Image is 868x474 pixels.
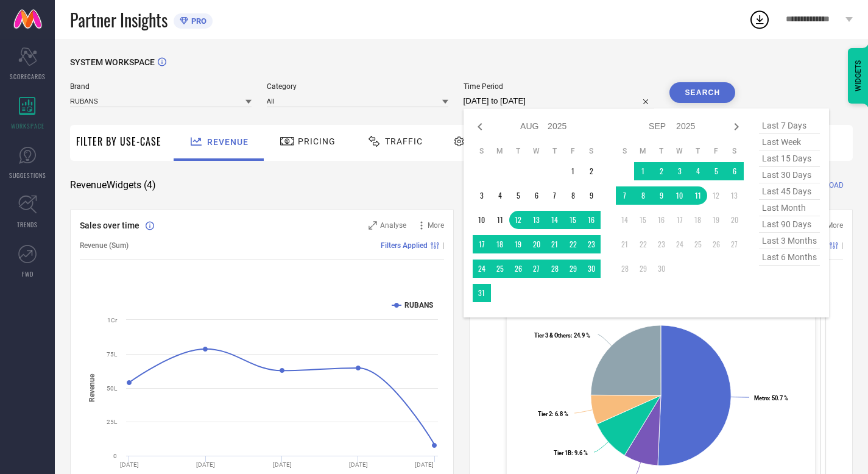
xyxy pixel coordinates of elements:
tspan: Tier 2 [538,411,552,417]
div: Next month [729,119,744,134]
th: Sunday [473,146,491,156]
td: Sun Aug 10 2025 [473,211,491,229]
td: Tue Aug 26 2025 [509,260,528,278]
td: Mon Sep 15 2025 [634,211,652,229]
td: Sat Aug 02 2025 [582,162,601,180]
td: Fri Sep 12 2025 [707,186,725,205]
span: last 3 months [759,233,820,249]
td: Tue Aug 12 2025 [509,211,528,229]
td: Sat Aug 23 2025 [582,235,601,253]
span: WORKSPACE [11,121,44,130]
span: More [428,221,444,230]
th: Tuesday [509,146,528,156]
span: Revenue Widgets ( 4 ) [70,179,156,191]
td: Thu Sep 04 2025 [689,162,707,180]
span: Partner Insights [70,7,168,32]
span: Revenue [207,137,249,147]
span: Analyse [380,221,406,230]
td: Sun Aug 03 2025 [473,186,491,205]
td: Fri Aug 01 2025 [564,162,582,180]
svg: Zoom [369,221,377,230]
text: : 50.7 % [754,395,788,401]
text: 25L [107,419,118,425]
text: 50L [107,385,118,392]
text: [DATE] [273,461,292,468]
span: Category [267,82,448,91]
text: : 9.6 % [554,450,588,456]
td: Sun Sep 14 2025 [616,211,634,229]
th: Friday [564,146,582,156]
td: Fri Aug 22 2025 [564,235,582,253]
span: last 90 days [759,216,820,233]
span: Brand [70,82,252,91]
td: Thu Aug 14 2025 [546,211,564,229]
td: Fri Sep 26 2025 [707,235,725,253]
span: last week [759,134,820,150]
span: Filter By Use-Case [76,134,161,149]
td: Fri Aug 29 2025 [564,260,582,278]
span: last 30 days [759,167,820,183]
td: Tue Aug 05 2025 [509,186,528,205]
span: Filters Applied [381,241,428,250]
span: | [442,241,444,250]
span: FWD [22,269,34,278]
td: Thu Sep 11 2025 [689,186,707,205]
th: Monday [491,146,509,156]
td: Mon Sep 29 2025 [634,260,652,278]
td: Fri Sep 05 2025 [707,162,725,180]
td: Sun Aug 24 2025 [473,260,491,278]
td: Thu Aug 21 2025 [546,235,564,253]
td: Sat Sep 27 2025 [725,235,744,253]
div: Open download list [749,9,771,30]
th: Saturday [725,146,744,156]
span: PRO [188,16,206,26]
span: TRENDS [17,220,38,229]
td: Wed Aug 13 2025 [528,211,546,229]
td: Thu Aug 07 2025 [546,186,564,205]
text: 1Cr [107,317,118,324]
td: Thu Sep 18 2025 [689,211,707,229]
tspan: Tier 1B [554,450,571,456]
span: SYSTEM WORKSPACE [70,57,155,67]
td: Fri Sep 19 2025 [707,211,725,229]
td: Wed Sep 10 2025 [671,186,689,205]
tspan: Revenue [88,373,96,401]
span: SUGGESTIONS [9,171,46,180]
td: Sat Aug 09 2025 [582,186,601,205]
td: Thu Aug 28 2025 [546,260,564,278]
td: Wed Aug 20 2025 [528,235,546,253]
th: Thursday [546,146,564,156]
th: Wednesday [528,146,546,156]
td: Sat Aug 16 2025 [582,211,601,229]
span: last 7 days [759,118,820,134]
th: Saturday [582,146,601,156]
text: 0 [113,453,117,459]
th: Thursday [689,146,707,156]
td: Sat Aug 30 2025 [582,260,601,278]
td: Fri Aug 08 2025 [564,186,582,205]
td: Sun Aug 31 2025 [473,284,491,302]
td: Mon Aug 18 2025 [491,235,509,253]
text: [DATE] [349,461,368,468]
th: Monday [634,146,652,156]
span: Time Period [464,82,655,91]
text: [DATE] [196,461,215,468]
td: Wed Aug 06 2025 [528,186,546,205]
td: Mon Aug 11 2025 [491,211,509,229]
input: Select time period [464,94,655,108]
td: Fri Aug 15 2025 [564,211,582,229]
span: Sales over time [80,221,139,230]
td: Wed Sep 17 2025 [671,211,689,229]
th: Tuesday [652,146,671,156]
span: last 45 days [759,183,820,200]
span: | [841,241,843,250]
text: [DATE] [120,461,139,468]
span: last 6 months [759,249,820,266]
td: Sun Sep 07 2025 [616,186,634,205]
td: Mon Sep 08 2025 [634,186,652,205]
td: Sat Sep 13 2025 [725,186,744,205]
text: : 24.9 % [534,332,590,339]
th: Friday [707,146,725,156]
text: [DATE] [415,461,434,468]
td: Sun Sep 21 2025 [616,235,634,253]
